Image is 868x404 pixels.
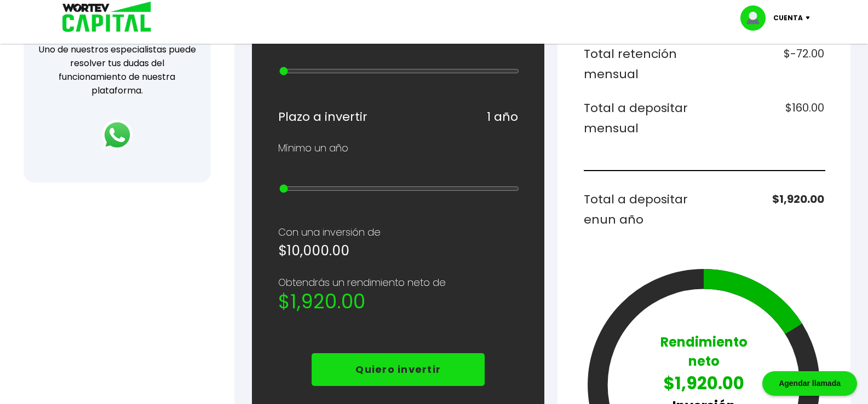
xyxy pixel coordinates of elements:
h6: $-72.00 [709,44,824,85]
h6: $1,920.00 [709,189,824,230]
h6: Total a depositar mensual [584,98,699,139]
img: profile-image [740,5,773,31]
h6: Total retención mensual [584,44,699,85]
h6: Total a depositar en un año [584,189,699,230]
button: Quiero invertir [312,353,485,386]
p: Mínimo un año [278,140,348,156]
p: Cuenta [773,10,803,26]
h6: 1 año [487,107,518,127]
p: Uno de nuestros especialistas puede resolver tus dudas del funcionamiento de nuestra plataforma. [38,43,197,97]
div: Agendar llamada [762,371,857,396]
p: Con una inversión de [278,224,519,241]
img: logos_whatsapp-icon.242b2217.svg [102,120,133,150]
img: icon-down [803,16,818,20]
p: $1,920.00 [644,371,764,396]
p: Quiero invertir [355,361,441,378]
h6: Plazo a invertir [278,107,367,127]
h2: $1,920.00 [278,291,519,313]
p: Obtendrás un rendimiento neto de [278,274,519,291]
h5: $10,000.00 [278,241,519,261]
h6: $160.00 [709,98,824,139]
p: Rendimiento neto [644,332,764,371]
